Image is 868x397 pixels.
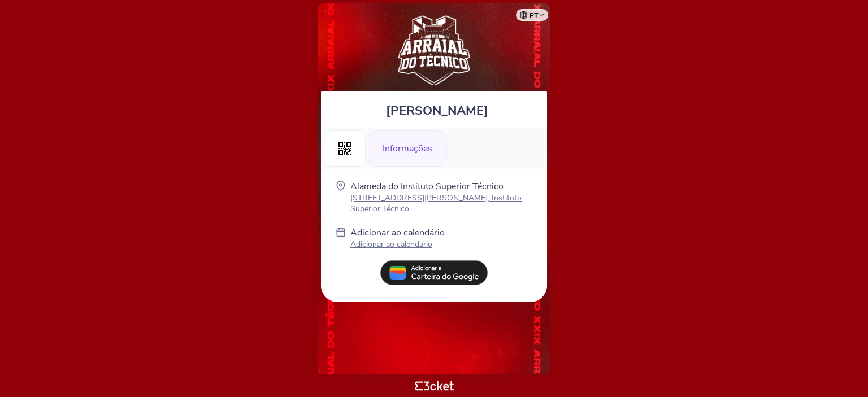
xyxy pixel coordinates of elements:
a: Adicionar ao calendário Adicionar ao calendário [350,226,445,252]
div: Informações [368,130,447,167]
img: XXIX Arraial do Técnico [398,15,470,85]
span: [PERSON_NAME] [386,102,488,119]
img: pt_add_to_google_wallet.13e59062.svg [380,260,488,285]
a: Alameda do Instituto Superior Técnico [STREET_ADDRESS][PERSON_NAME], Instituto Superior Técnico [350,180,532,214]
a: Informações [368,141,447,154]
p: Alameda do Instituto Superior Técnico [350,180,532,193]
p: [STREET_ADDRESS][PERSON_NAME], Instituto Superior Técnico [350,193,532,214]
p: Adicionar ao calendário [350,239,445,250]
p: Adicionar ao calendário [350,226,445,239]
